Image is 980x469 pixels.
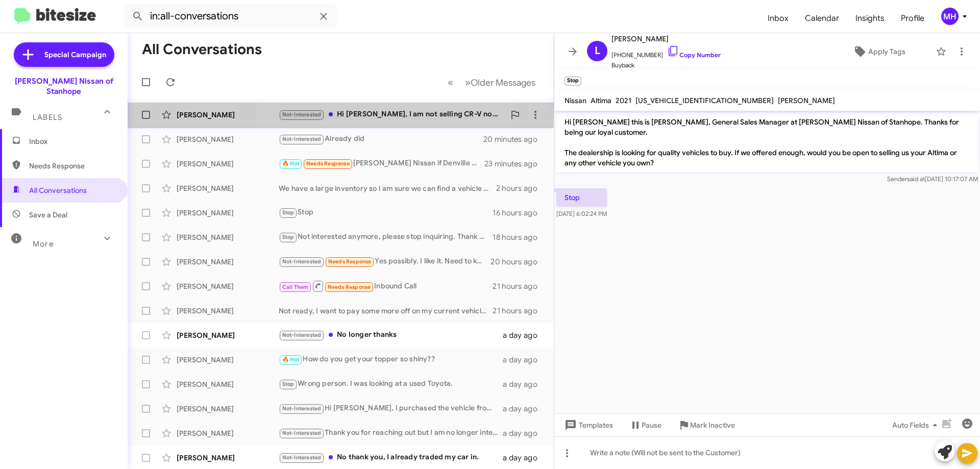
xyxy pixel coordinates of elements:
[177,159,279,169] div: [PERSON_NAME]
[893,4,933,33] a: Profile
[282,284,309,290] span: Call Them
[177,208,279,218] div: [PERSON_NAME]
[142,41,262,58] h1: All Conversations
[279,133,484,145] div: Already did
[887,175,978,183] span: Sender [DATE] 10:17:07 AM
[565,96,586,105] span: Nissan
[471,77,535,88] span: Older Messages
[442,72,542,93] nav: Page navigation example
[503,330,546,340] div: a day ago
[493,281,546,291] div: 21 hours ago
[177,379,279,389] div: [PERSON_NAME]
[459,72,542,93] button: Next
[933,8,969,25] button: MH
[177,257,279,267] div: [PERSON_NAME]
[177,183,279,193] div: [PERSON_NAME]
[611,45,721,60] span: [PHONE_NUMBER]
[14,42,114,67] a: Special Campaign
[33,113,62,122] span: Labels
[279,158,484,169] div: [PERSON_NAME] Nissan if Denville bought the Altima and got me into a 25 pathfinder Sl Premium
[591,96,611,105] span: Altima
[565,77,581,86] small: Stop
[847,4,893,33] a: Insights
[868,42,905,61] span: Apply Tags
[177,232,279,242] div: [PERSON_NAME]
[177,306,279,316] div: [PERSON_NAME]
[797,4,847,33] a: Calendar
[556,188,607,207] p: Stop
[907,175,925,183] span: said at
[29,185,87,195] span: All Conversations
[279,403,503,414] div: Hi [PERSON_NAME], I purchased the vehicle from your dealership that same day.
[884,416,949,434] button: Auto Fields
[282,356,300,363] span: 🔥 Hot
[503,428,546,438] div: a day ago
[484,159,546,169] div: 23 minutes ago
[635,96,774,105] span: [US_VEHICLE_IDENTIFICATION_NUMBER]
[611,60,721,70] span: Buyback
[826,42,931,61] button: Apply Tags
[279,109,505,120] div: Hi [PERSON_NAME], I am not selling CR-V now, thanks for reaching out
[503,355,546,365] div: a day ago
[282,405,322,412] span: Not-Interested
[328,284,371,290] span: Needs Response
[282,454,322,461] span: Not-Interested
[493,208,546,218] div: 16 hours ago
[279,280,493,292] div: Inbound Call
[29,136,116,146] span: Inbox
[690,416,735,434] span: Mark Inactive
[493,306,546,316] div: 21 hours ago
[759,4,797,33] span: Inbox
[279,329,503,341] div: No longer thanks
[279,452,503,463] div: No thank you, I already traded my car in.
[44,50,106,60] span: Special Campaign
[279,207,493,218] div: Stop
[493,232,546,242] div: 18 hours ago
[177,110,279,120] div: [PERSON_NAME]
[282,430,322,436] span: Not-Interested
[177,330,279,340] div: [PERSON_NAME]
[279,306,493,316] div: Not ready, I want to pay some more off on my current vehicle,Thanks anyway
[177,453,279,463] div: [PERSON_NAME]
[667,51,721,59] a: Copy Number
[616,96,631,105] span: 2021
[282,258,322,265] span: Not-Interested
[282,381,295,387] span: Stop
[621,416,670,434] button: Pause
[892,416,941,434] span: Auto Fields
[556,113,978,172] p: Hi [PERSON_NAME] this is [PERSON_NAME], General Sales Manager at [PERSON_NAME] Nissan of Stanhope...
[941,8,959,25] div: MH
[496,183,546,193] div: 2 hours ago
[279,427,503,439] div: Thank you for reaching out but I am no longer interested in the Eclipse. I already purchased a ve...
[279,183,496,193] div: We have a large inventory so I am sure we can find a vehicle that fits your needs, when are you a...
[328,258,372,265] span: Needs Response
[484,134,546,144] div: 20 minutes ago
[282,111,322,118] span: Not-Interested
[503,404,546,414] div: a day ago
[279,354,503,365] div: How do you get your topper so shiny??
[282,136,322,142] span: Not-Interested
[595,43,600,59] span: L
[282,234,295,240] span: Stop
[279,231,493,243] div: Not interested anymore, please stop inquiring. Thank you
[282,332,322,338] span: Not-Interested
[177,281,279,291] div: [PERSON_NAME]
[448,76,453,89] span: «
[556,210,607,217] span: [DATE] 6:02:24 PM
[124,4,338,29] input: Search
[611,33,721,45] span: [PERSON_NAME]
[29,161,116,171] span: Needs Response
[29,210,67,220] span: Save a Deal
[562,416,613,434] span: Templates
[177,428,279,438] div: [PERSON_NAME]
[642,416,661,434] span: Pause
[465,76,471,89] span: »
[177,404,279,414] div: [PERSON_NAME]
[503,379,546,389] div: a day ago
[554,416,621,434] button: Templates
[442,72,459,93] button: Previous
[670,416,743,434] button: Mark Inactive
